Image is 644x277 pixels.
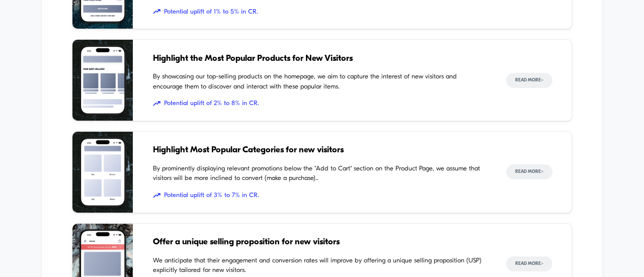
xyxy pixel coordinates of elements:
span: Potential uplift of 2% to 8% in CR. [153,99,486,109]
img: By showcasing our top-selling products on the homepage, we aim to capture the interest of new vis... [72,40,133,121]
span: Potential uplift of 1% to 5% in CR. [153,7,486,17]
span: By showcasing our top-selling products on the homepage, we aim to capture the interest of new vis... [153,72,486,91]
button: Read More> [506,73,552,88]
span: By prominently displaying relevant promotions below the "Add to Cart" section on the Product Page... [153,164,486,183]
span: We anticipate that their engagement and conversion rates will improve by offering a unique sellin... [153,256,486,275]
button: Read More> [506,256,552,271]
span: Offer a unique selling proposition for new visitors [153,236,486,249]
span: Potential uplift of 3% to 7% in CR. [153,191,486,201]
img: By prominently displaying relevant promotions below the "Add to Cart" section on the Product Page... [72,132,133,213]
span: Highlight Most Popular Categories for new visitors [153,144,486,157]
button: Read More> [506,164,552,179]
span: Highlight the Most Popular Products for New Visitors [153,52,486,65]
